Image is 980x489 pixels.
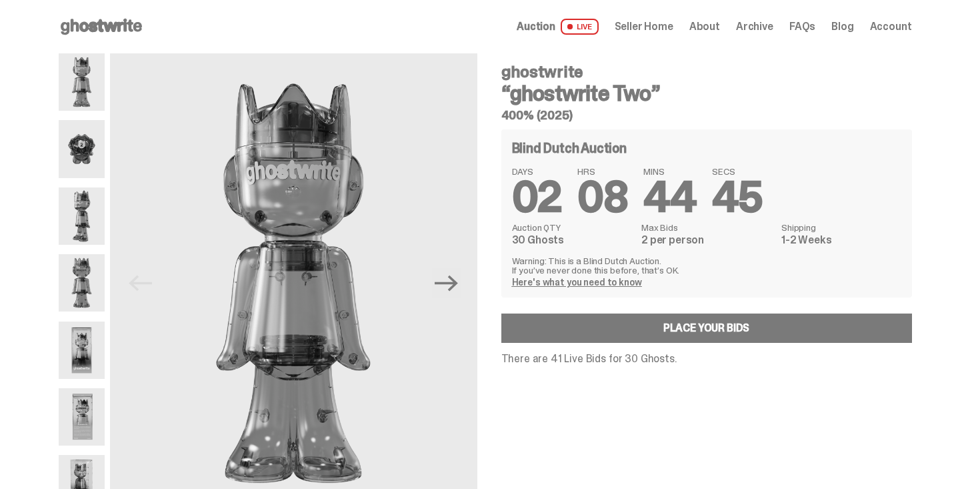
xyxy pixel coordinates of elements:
img: ghostwrite_Two_17.png [59,388,105,446]
dt: Max Bids [641,223,773,232]
span: DAYS [512,167,562,176]
img: ghostwrite_Two_1.png [59,53,105,111]
span: LIVE [561,19,599,35]
button: Next [432,268,461,298]
a: Place your Bids [501,314,912,343]
a: Archive [736,21,773,32]
span: 08 [577,169,627,225]
img: ghostwrite_Two_14.png [59,322,105,379]
img: ghostwrite_Two_2.png [59,187,105,245]
span: Auction [517,21,555,32]
dd: 1-2 Weeks [781,235,901,246]
p: Warning: This is a Blind Dutch Auction. If you’ve never done this before, that’s OK. [512,256,901,275]
img: ghostwrite_Two_8.png [59,254,105,312]
a: About [689,21,720,32]
span: 44 [643,169,696,225]
a: Blog [831,21,853,32]
span: 02 [512,169,562,225]
a: Seller Home [615,21,673,32]
h4: ghostwrite [501,64,912,80]
span: 45 [712,169,763,225]
span: HRS [577,167,627,176]
img: ghostwrite_Two_13.png [59,120,105,177]
a: FAQs [789,21,815,32]
a: Account [870,21,912,32]
span: SECS [712,167,763,176]
a: Here's what you need to know [512,276,642,288]
p: There are 41 Live Bids for 30 Ghosts. [501,354,912,364]
h4: Blind Dutch Auction [512,141,627,155]
a: Auction LIVE [517,19,598,35]
dt: Auction QTY [512,223,633,232]
h3: “ghostwrite Two” [501,83,912,104]
span: MINS [643,167,696,176]
dt: Shipping [781,223,901,232]
dd: 2 per person [641,235,773,246]
h5: 400% (2025) [501,109,912,121]
dd: 30 Ghosts [512,235,633,246]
